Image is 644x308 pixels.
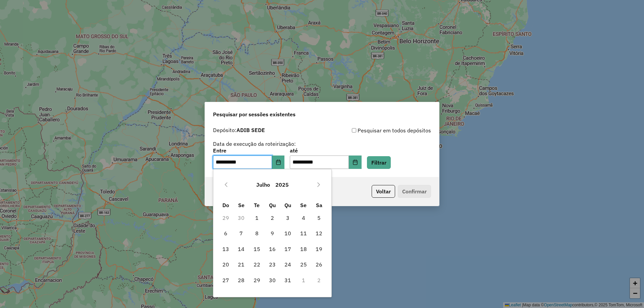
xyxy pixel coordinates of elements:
td: 24 [280,257,296,272]
span: 6 [219,227,232,240]
span: 12 [312,227,326,240]
td: 17 [280,241,296,257]
td: 3 [280,210,296,226]
span: 13 [219,242,232,256]
td: 10 [280,226,296,241]
span: 4 [297,211,310,225]
td: 13 [218,241,233,257]
span: Pesquisar por sessões existentes [213,110,296,118]
strong: ADIB SEDE [236,127,265,133]
span: 23 [266,258,279,271]
button: Voltar [372,185,395,198]
td: 1 [249,210,264,226]
span: 17 [281,242,294,256]
td: 30 [233,210,249,226]
td: 15 [249,241,264,257]
span: 21 [234,258,248,271]
button: Next Month [313,179,324,190]
span: 14 [234,242,248,256]
button: Choose Date [349,156,362,169]
span: 19 [312,242,326,256]
span: 2 [266,211,279,225]
td: 2 [265,210,280,226]
span: 30 [266,273,279,287]
td: 19 [311,241,327,257]
td: 26 [311,257,327,272]
td: 6 [218,226,233,241]
button: Choose Month [254,177,273,193]
span: 3 [281,211,294,225]
td: 12 [311,226,327,241]
td: 9 [265,226,280,241]
span: 28 [234,273,248,287]
span: 10 [281,227,294,240]
td: 5 [311,210,327,226]
td: 11 [296,226,311,241]
span: 5 [312,211,326,225]
span: 26 [312,258,326,271]
span: Se [238,202,245,208]
td: 14 [233,241,249,257]
td: 4 [296,210,311,226]
span: 22 [250,258,264,271]
span: 20 [219,258,232,271]
div: Choose Date [213,169,332,297]
td: 20 [218,257,233,272]
span: 15 [250,242,264,256]
span: 24 [281,258,294,271]
span: 8 [250,227,264,240]
button: Filtrar [367,156,391,169]
td: 25 [296,257,311,272]
span: 16 [266,242,279,256]
td: 7 [233,226,249,241]
td: 21 [233,257,249,272]
td: 29 [218,210,233,226]
td: 18 [296,241,311,257]
span: Se [300,202,307,208]
td: 1 [296,272,311,288]
td: 27 [218,272,233,288]
span: Te [254,202,260,208]
td: 29 [249,272,264,288]
button: Previous Month [221,179,231,190]
td: 23 [265,257,280,272]
td: 22 [249,257,264,272]
span: Qu [284,202,291,208]
td: 2 [311,272,327,288]
td: 8 [249,226,264,241]
button: Choose Date [272,156,285,169]
td: 28 [233,272,249,288]
span: 7 [234,227,248,240]
td: 16 [265,241,280,257]
span: Do [222,202,229,208]
button: Choose Year [273,177,291,193]
span: 11 [297,227,310,240]
label: Depósito: [213,126,265,134]
label: até [290,146,361,155]
span: 18 [297,242,310,256]
div: Pesquisar em todos depósitos [322,126,431,134]
span: 29 [250,273,264,287]
span: Qu [269,202,276,208]
span: 25 [297,258,310,271]
span: 31 [281,273,294,287]
span: 27 [219,273,232,287]
label: Data de execução da roteirização: [213,140,296,148]
span: Sa [316,202,322,208]
span: 1 [250,211,264,225]
span: 9 [266,227,279,240]
td: 31 [280,272,296,288]
label: Entre [213,146,284,155]
td: 30 [265,272,280,288]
